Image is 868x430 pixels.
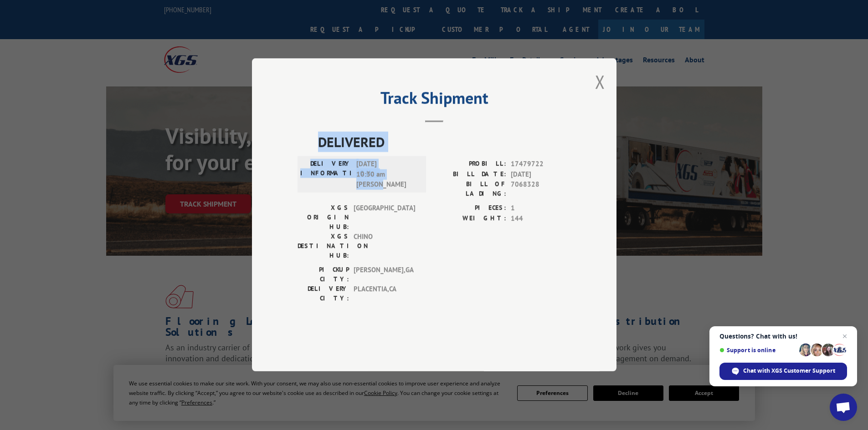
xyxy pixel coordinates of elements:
[839,331,850,342] span: Close chat
[354,203,415,232] span: [GEOGRAPHIC_DATA]
[354,265,415,284] span: [PERSON_NAME] , GA
[356,159,418,190] span: [DATE] 10:30 am [PERSON_NAME]
[298,232,349,261] label: XGS DESTINATION HUB:
[318,132,571,152] span: DELIVERED
[434,169,506,180] label: BILL DATE:
[511,159,571,170] span: 17479722
[434,180,506,199] label: BILL OF LADING:
[298,203,349,232] label: XGS ORIGIN HUB:
[719,363,847,380] div: Chat with XGS Customer Support
[743,367,835,375] span: Chat with XGS Customer Support
[298,284,349,304] label: DELIVERY CITY:
[511,180,571,199] span: 7068328
[830,394,857,421] div: Open chat
[511,203,571,214] span: 1
[719,333,847,340] span: Questions? Chat with us!
[298,265,349,284] label: PICKUP CITY:
[300,159,352,190] label: DELIVERY INFORMATION:
[298,91,571,109] h2: Track Shipment
[354,232,415,261] span: CHINO
[511,213,571,224] span: 144
[434,203,506,214] label: PIECES:
[354,284,415,304] span: PLACENTIA , CA
[434,213,506,224] label: WEIGHT:
[434,159,506,170] label: PROBILL:
[719,347,796,354] span: Support is online
[595,70,605,94] button: Close modal
[511,169,571,180] span: [DATE]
